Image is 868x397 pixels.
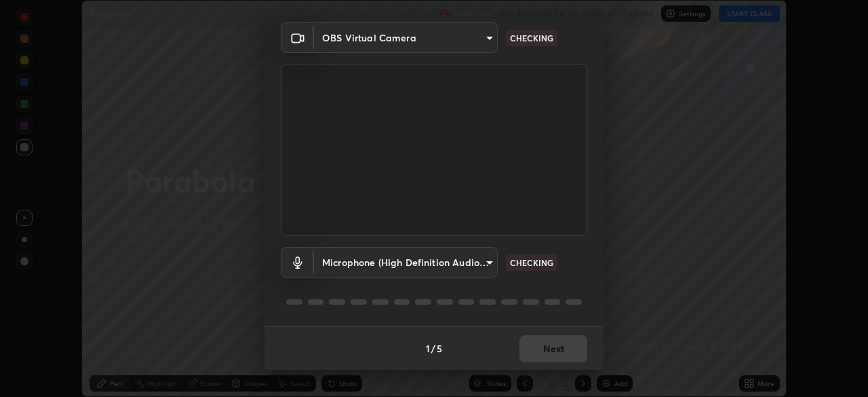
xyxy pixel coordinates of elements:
div: OBS Virtual Camera [314,247,498,278]
p: CHECKING [510,257,553,269]
h4: 1 [426,341,430,356]
div: OBS Virtual Camera [314,22,498,53]
h4: / [431,341,435,356]
h4: 5 [437,341,442,356]
p: CHECKING [510,32,553,44]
